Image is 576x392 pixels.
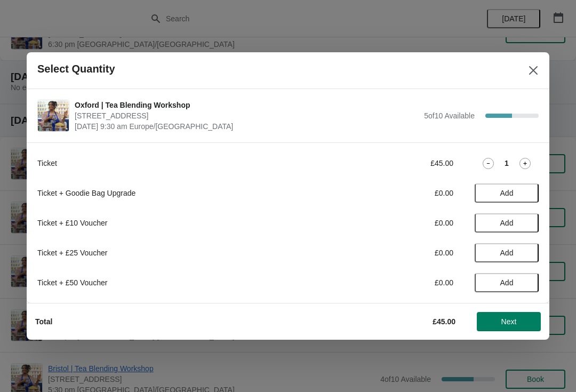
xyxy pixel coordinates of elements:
[38,100,69,131] img: Oxford | Tea Blending Workshop | 23 High Street, Oxford, OX1 4AH | October 12 | 9:30 am Europe/Lo...
[355,247,453,258] div: £0.00
[355,188,453,198] div: £0.00
[505,158,509,169] strong: 1
[501,317,517,326] span: Next
[355,158,453,169] div: £45.00
[475,273,539,292] button: Add
[355,277,453,288] div: £0.00
[75,100,419,110] span: Oxford | Tea Blending Workshop
[37,277,333,288] div: Ticket + £50 Voucher
[37,247,333,258] div: Ticket + £25 Voucher
[355,218,453,228] div: £0.00
[37,63,115,75] h2: Select Quantity
[475,213,539,233] button: Add
[500,278,514,287] span: Add
[75,110,419,121] span: [STREET_ADDRESS]
[37,218,333,228] div: Ticket + £10 Voucher
[35,317,52,326] strong: Total
[500,189,514,197] span: Add
[477,312,541,331] button: Next
[424,111,475,120] span: 5 of 10 Available
[475,243,539,262] button: Add
[75,121,419,132] span: [DATE] 9:30 am Europe/[GEOGRAPHIC_DATA]
[37,158,333,169] div: Ticket
[500,249,514,257] span: Add
[524,61,543,80] button: Close
[500,219,514,227] span: Add
[433,317,455,326] strong: £45.00
[475,183,539,203] button: Add
[37,188,333,198] div: Ticket + Goodie Bag Upgrade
